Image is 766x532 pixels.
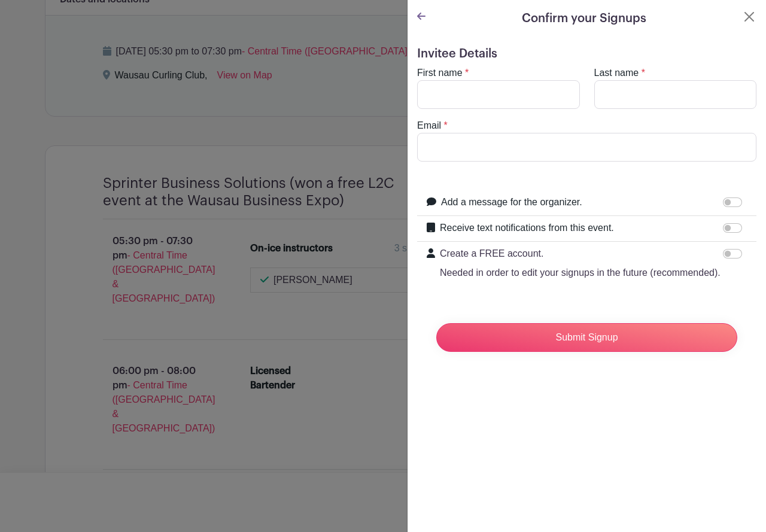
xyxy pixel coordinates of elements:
[417,118,441,133] label: Email
[742,10,756,24] button: Close
[441,195,582,209] label: Add a message for the organizer.
[436,323,737,352] input: Submit Signup
[440,247,721,261] p: Create a FREE account.
[417,47,756,61] h5: Invitee Details
[522,10,646,28] h5: Confirm your Signups
[417,66,463,80] label: First name
[440,221,614,235] label: Receive text notifications from this event.
[594,66,639,80] label: Last name
[440,266,721,280] p: Needed in order to edit your signups in the future (recommended).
